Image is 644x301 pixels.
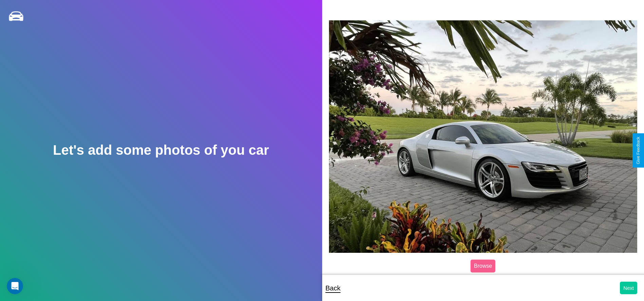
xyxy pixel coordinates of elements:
[53,143,269,158] h2: Let's add some photos of you car
[471,260,495,272] label: Browse
[620,282,637,294] button: Next
[636,137,641,164] div: Give Feedback
[326,282,341,294] p: Back
[329,20,638,253] img: posted
[7,278,23,294] iframe: Intercom live chat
